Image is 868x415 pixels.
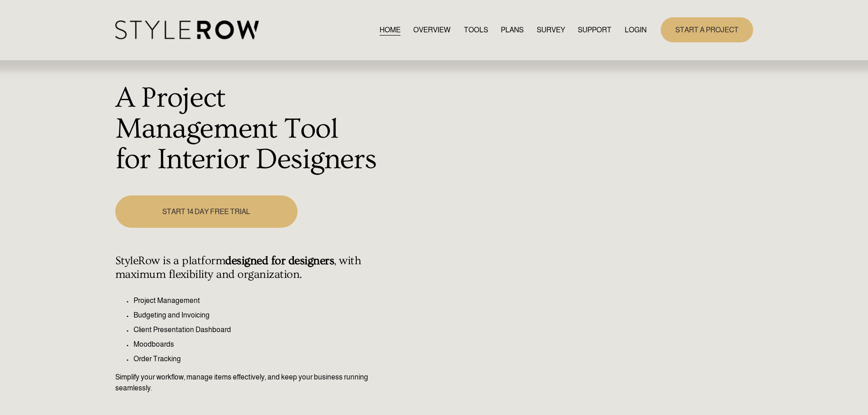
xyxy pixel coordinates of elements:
p: Moodboards [134,339,378,350]
a: START 14 DAY FREE TRIAL [115,195,298,228]
h1: A Project Management Tool for Interior Designers [115,83,378,175]
img: StyleRow [115,20,259,39]
a: HOME [380,24,401,36]
p: Project Management [134,295,378,306]
p: Simplify your workflow, manage items effectively, and keep your business running seamlessly. [115,372,378,394]
strong: designed for designers [225,254,334,267]
p: Order Tracking [134,354,378,364]
p: Client Presentation Dashboard [134,324,378,335]
p: Budgeting and Invoicing [134,310,378,321]
span: SUPPORT [578,25,611,36]
a: OVERVIEW [413,24,451,36]
a: folder dropdown [578,24,611,36]
h4: StyleRow is a platform , with maximum flexibility and organization. [115,254,378,282]
a: START A PROJECT [661,17,753,42]
a: TOOLS [464,24,488,36]
a: PLANS [501,24,524,36]
a: LOGIN [625,24,647,36]
a: SURVEY [537,24,565,36]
